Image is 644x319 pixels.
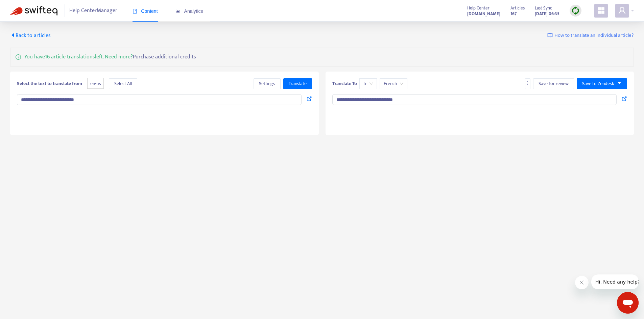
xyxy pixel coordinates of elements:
span: Analytics [175,8,203,14]
img: sync.dc5367851b00ba804db3.png [571,6,580,15]
span: book [133,9,137,14]
img: Swifteq [10,6,57,16]
a: [DOMAIN_NAME] [467,10,500,18]
strong: 167 [510,10,517,18]
button: more [525,78,530,89]
p: You have 16 article translations left. Need more? [24,53,196,61]
span: Translate [289,80,307,87]
button: Save to Zendeskcaret-down [577,78,627,89]
b: Translate To [332,80,357,87]
button: Settings [254,78,281,89]
span: Hi. Need any help? [4,5,49,10]
span: Save to Zendesk [582,80,614,87]
span: How to translate an individual article? [554,32,634,39]
span: en-us [87,78,104,89]
span: Settings [259,80,275,87]
span: Select All [114,80,132,87]
button: Save for review [533,78,574,89]
b: Select the text to translate from [17,80,82,87]
img: image-link [547,33,553,38]
span: French [384,79,403,89]
a: How to translate an individual article? [547,32,634,39]
iframe: Close message [575,276,589,289]
span: Back to articles [10,31,51,40]
span: info-circle [16,53,21,60]
strong: [DATE] 06:35 [535,10,559,18]
span: fr [363,79,373,89]
span: Help Center [467,4,490,12]
span: Last Sync [535,4,552,12]
iframe: Message from company [591,274,639,289]
button: Translate [283,78,312,89]
span: area-chart [175,9,180,14]
button: Select All [109,78,137,89]
strong: [DOMAIN_NAME] [467,10,500,18]
span: user [618,6,626,15]
span: Help Center Manager [69,4,117,17]
span: appstore [597,6,605,15]
span: Save for review [539,80,569,87]
span: Content [133,8,158,14]
span: Articles [510,4,525,12]
a: Purchase additional credits [133,52,196,61]
span: caret-down [617,81,622,85]
iframe: Button to launch messaging window [617,292,639,314]
span: caret-left [10,32,16,38]
span: more [525,81,530,85]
